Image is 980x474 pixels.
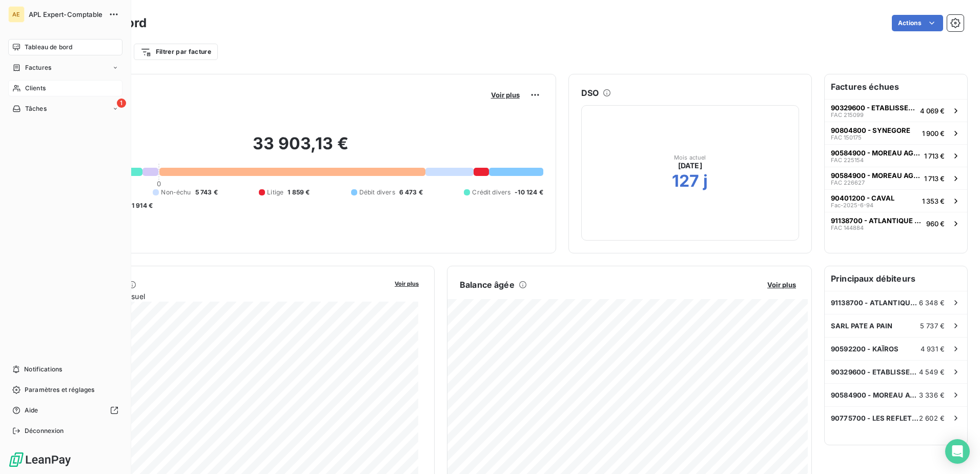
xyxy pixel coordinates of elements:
[703,171,708,191] h2: j
[924,152,945,160] span: 1 713 €
[472,188,511,197] span: Crédit divers
[825,144,967,167] button: 90584900 - MOREAU AGENCEMENTFAC 2251541 713 €
[58,133,543,164] h2: 33 903,13 €
[767,281,796,289] span: Voir plus
[764,280,799,289] button: Voir plus
[831,345,899,353] span: 90592200 - KAÏROS
[922,129,945,137] span: 1 900 €
[892,15,943,31] button: Actions
[8,451,72,468] img: Logo LeanPay
[24,365,62,374] span: Notifications
[831,299,919,307] span: 91138700 - ATLANTIQUE CONTRÔLE ASPIRATION
[825,266,967,291] h6: Principaux débiteurs
[129,201,153,210] span: -1 914 €
[831,225,864,231] span: FAC 144884
[399,188,423,197] span: 6 473 €
[920,322,945,330] span: 5 737 €
[831,322,892,330] span: SARL PATE A PAIN
[831,391,919,399] span: 90584900 - MOREAU AGENCEMENT
[831,157,864,163] span: FAC 225154
[831,414,919,422] span: 90775700 - LES REFLETS GOURMANDS
[831,171,920,180] span: 90584900 - MOREAU AGENCEMENT
[825,99,967,122] button: 90329600 - ETABLISSEMENTS CARLIERFAC 2150994 069 €
[825,167,967,189] button: 90584900 - MOREAU AGENCEMENTFAC 2266271 713 €
[831,216,922,225] span: 91138700 - ATLANTIQUE CONTRÔLE ASPIRATION
[8,402,122,419] a: Aide
[831,149,920,157] span: 90584900 - MOREAU AGENCEMENT
[25,406,38,415] span: Aide
[919,414,945,422] span: 2 602 €
[919,299,945,307] span: 6 348 €
[825,189,967,212] button: 90401200 - CAVALFac-2025-6-941 353 €
[678,161,702,171] span: [DATE]
[825,122,967,144] button: 90804800 - SYNEGOREFAC 1501751 900 €
[919,391,945,399] span: 3 336 €
[58,291,387,302] span: Chiffre d'affaires mensuel
[921,345,945,353] span: 4 931 €
[831,112,864,118] span: FAC 215099
[825,74,967,99] h6: Factures échues
[831,180,865,186] span: FAC 226627
[25,385,94,394] span: Paramètres et réglages
[920,107,945,115] span: 4 069 €
[831,202,873,208] span: Fac-2025-6-94
[392,279,422,288] button: Voir plus
[922,197,945,205] span: 1 353 €
[926,220,945,228] span: 960 €
[288,188,310,197] span: 1 859 €
[825,212,967,234] button: 91138700 - ATLANTIQUE CONTRÔLE ASPIRATIONFAC 144884960 €
[267,188,283,197] span: Litige
[945,439,970,464] div: Open Intercom Messenger
[831,126,910,134] span: 90804800 - SYNEGORE
[491,91,520,99] span: Voir plus
[831,104,916,112] span: 90329600 - ETABLISSEMENTS CARLIER
[117,98,126,108] span: 1
[919,368,945,376] span: 4 549 €
[831,134,862,141] span: FAC 150175
[488,90,523,100] button: Voir plus
[25,84,46,93] span: Clients
[831,194,894,202] span: 90401200 - CAVAL
[581,87,599,99] h6: DSO
[29,10,103,18] span: APL Expert-Comptable
[674,154,706,161] span: Mois actuel
[25,63,51,72] span: Factures
[359,188,395,197] span: Débit divers
[161,188,191,197] span: Non-échu
[25,426,64,436] span: Déconnexion
[395,280,419,287] span: Voir plus
[672,171,699,191] h2: 127
[515,188,543,197] span: -10 124 €
[25,104,47,113] span: Tâches
[460,279,515,291] h6: Balance âgée
[195,188,218,197] span: 5 743 €
[157,180,161,188] span: 0
[924,174,945,183] span: 1 713 €
[8,6,25,23] div: AE
[831,368,919,376] span: 90329600 - ETABLISSEMENTS CARLIER
[25,43,72,52] span: Tableau de bord
[134,44,218,60] button: Filtrer par facture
